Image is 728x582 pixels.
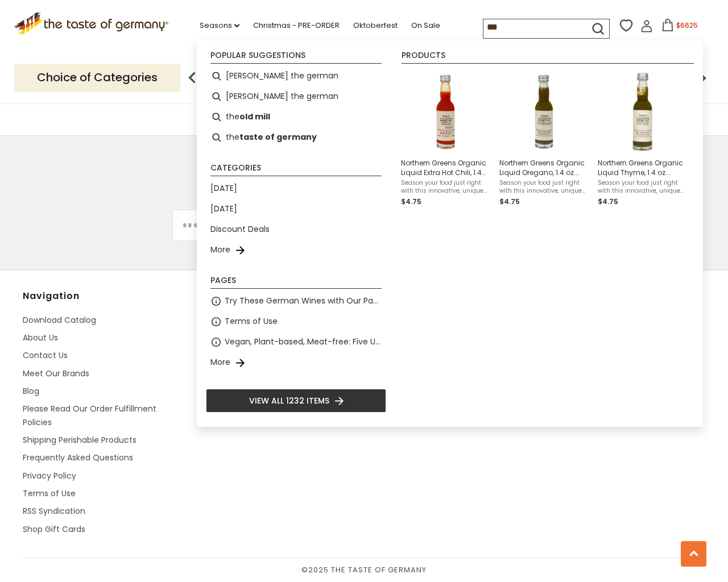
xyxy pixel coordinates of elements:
span: © 2025 The Taste of Germany [23,564,705,576]
a: Discount Deals [210,223,270,236]
div: Instant Search Results [197,40,703,427]
a: [DATE] [210,182,237,195]
li: Northern Greens Organic Liquid Extra Hot Chili, 1.4 oz. (40ml) [396,66,495,212]
li: [DATE] [206,199,386,219]
h3: Subscribe to our newsletter! [172,164,556,187]
span: Season your food just right with this innovative, unique liquid extra hot chili spice, in a 40ml ... [401,179,490,195]
li: the old mill [206,107,386,127]
a: Shipping Perishable Products [23,434,136,446]
a: On Sale [411,19,440,32]
span: $4.75 [499,197,520,206]
li: Categories [210,164,382,176]
span: $4.75 [598,197,618,206]
a: Terms of Use [23,488,76,499]
span: View all 1232 items [249,394,329,407]
li: Northern Greens Organic Liquid Oregano, 1.4 oz. (40ml) [495,66,593,212]
a: Privacy Policy [23,470,76,481]
a: Meet Our Brands [23,368,89,379]
a: Northern Greens Organic Liquid Oregano BottleNorthern Greens Organic Liquid Oregano, 1.4 oz. (40m... [499,70,589,207]
li: View all 1232 items [206,389,386,413]
b: taste of germany [239,131,317,144]
li: the taste of germany [206,127,386,148]
li: Discount Deals [206,219,386,240]
li: Pages [210,276,382,289]
a: Frequently Asked Questions [23,452,133,463]
a: Northern Greens Organic Liquid Thyme BottleNorthern Greens Organic Liquid Thyme, 1.4 oz. (40ml)Se... [598,70,687,207]
a: Vegan, Plant-based, Meat-free: Five Up and Coming Brands [225,335,382,348]
a: Contact Us [23,350,68,361]
a: [DATE] [210,202,237,215]
b: old mill [239,110,270,123]
li: Popular suggestions [210,51,382,64]
li: Northern Greens Organic Liquid Thyme, 1.4 oz. (40ml) [593,66,692,212]
li: [DATE] [206,178,386,199]
li: Terms of Use [206,311,386,332]
a: Christmas - PRE-ORDER [253,19,340,32]
button: $6625 [655,19,704,36]
span: Season your food just right with this innovative, unique liquid oregano herb, in a 40ml bottle. F... [499,179,589,195]
li: herman the german [206,86,386,107]
img: Northern Greens Organic Liquid Chili Bottle Extremely Hot [404,70,487,153]
span: Northern Greens Organic Liquid Oregano, 1.4 oz. (40ml) [499,158,589,177]
span: $4.75 [401,197,421,206]
img: Northern Greens Organic Liquid Thyme Bottle [601,70,684,153]
a: Download Catalog [23,314,96,326]
a: Seasons [200,19,239,32]
li: More [206,352,386,373]
a: Northern Greens Organic Liquid Chili Bottle Extremely HotNorthern Greens Organic Liquid Extra Hot... [401,70,490,207]
li: Vegan, Plant-based, Meat-free: Five Up and Coming Brands [206,332,386,352]
a: Terms of Use [225,315,278,328]
img: Northern Greens Organic Liquid Oregano Bottle [503,70,585,153]
li: Products [402,51,694,64]
span: Northern Greens Organic Liquid Thyme, 1.4 oz. (40ml) [598,158,687,177]
a: Oktoberfest [353,19,398,32]
li: Try These German Wines with Our Pastry or Charcuterie [206,291,386,311]
p: Choice of Categories [14,64,180,92]
li: More [206,240,386,260]
a: Blog [23,385,39,397]
span: Season your food just right with this innovative, unique liquid thyme herb, in a 40ml bottle. Fre... [598,179,687,195]
a: Please Read Our Order Fulfillment Policies [23,403,156,427]
h4: Navigation [23,290,187,302]
a: RSS Syndication [23,505,85,517]
a: Shop Gift Cards [23,523,85,535]
span: Northern Greens Organic Liquid Extra Hot Chili, 1.4 oz. (40ml) [401,158,490,177]
span: $6625 [676,20,698,30]
a: Try These German Wines with Our Pastry or Charcuterie [225,294,382,307]
img: previous arrow [181,66,204,89]
a: About Us [23,332,58,343]
li: hermann the german [206,66,386,86]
